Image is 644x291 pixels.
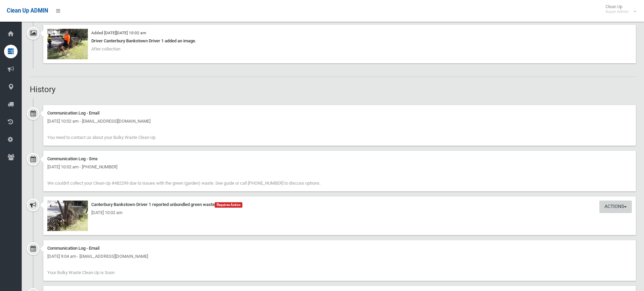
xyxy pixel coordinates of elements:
[602,4,636,14] span: Clean Up
[47,29,88,59] img: 2025-09-2610.02.208727175046981222963.jpg
[47,209,632,217] div: [DATE] 10:02 am
[47,201,88,231] img: 2025-09-2610.02.313438194329756024649.jpg
[47,117,632,125] div: [DATE] 10:02 am - [EMAIL_ADDRESS][DOMAIN_NAME]
[7,7,48,14] span: Clean Up ADMIN
[30,85,636,94] h2: History
[91,30,146,35] small: Added [DATE][DATE] 10:02 am
[47,270,115,275] span: Your Bulky Waste Clean-Up is Soon
[47,201,632,209] div: Canterbury Bankstown Driver 1 reported unbundled green waste
[47,163,632,171] div: [DATE] 10:02 am - [PHONE_NUMBER]
[47,135,156,140] span: You need to contact us about your Bulky Waste Clean-Up
[47,155,632,163] div: Communication Log - Sms
[605,9,629,14] small: Super Admin
[599,201,632,213] button: Actions
[47,252,632,261] div: [DATE] 9:04 am - [EMAIL_ADDRESS][DOMAIN_NAME]
[47,109,632,117] div: Communication Log - Email
[215,202,242,208] span: Requires Action
[47,244,632,252] div: Communication Log - Email
[47,181,320,186] span: We couldn't collect your Clean-Up #482299 due to issues with the green (garden) waste. See guide ...
[47,37,632,45] div: Driver Canterbury Bankstown Driver 1 added an image.
[91,46,120,51] span: After collection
